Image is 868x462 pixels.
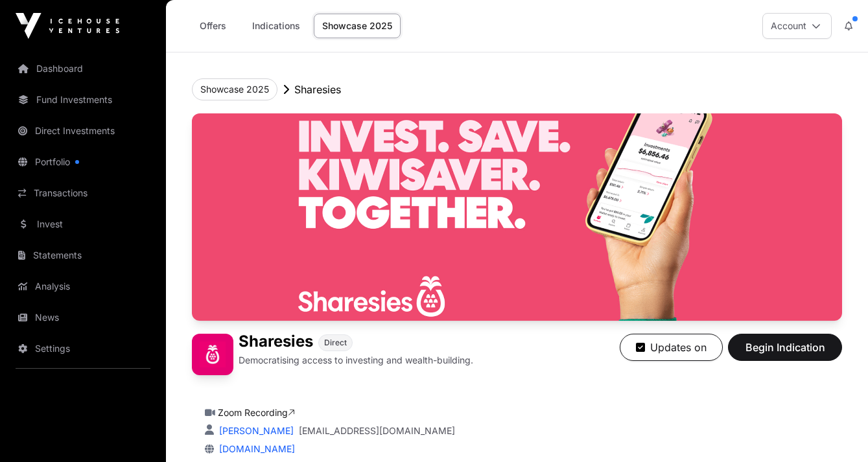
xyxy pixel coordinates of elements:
[728,347,842,360] a: Begin Indication
[324,338,347,348] span: Direct
[314,14,401,38] a: Showcase 2025
[762,13,832,39] button: Account
[10,334,156,363] a: Settings
[10,54,156,83] a: Dashboard
[10,241,156,270] a: Statements
[239,334,313,351] h1: Sharesies
[10,272,156,301] a: Analysis
[10,148,156,176] a: Portfolio
[192,113,842,321] img: Sharesies
[217,425,294,436] a: [PERSON_NAME]
[10,179,156,207] a: Transactions
[187,14,239,38] a: Offers
[803,400,868,462] iframe: Chat Widget
[16,13,119,39] img: Icehouse Ventures Logo
[744,340,826,355] span: Begin Indication
[728,334,842,361] button: Begin Indication
[218,407,295,418] a: Zoom Recording
[244,14,309,38] a: Indications
[214,443,295,454] a: [DOMAIN_NAME]
[294,82,341,97] p: Sharesies
[10,117,156,145] a: Direct Investments
[620,334,723,361] button: Updates on
[10,303,156,332] a: News
[10,86,156,114] a: Fund Investments
[299,424,455,437] a: [EMAIL_ADDRESS][DOMAIN_NAME]
[192,78,277,100] button: Showcase 2025
[192,334,233,375] img: Sharesies
[239,354,473,367] p: Democratising access to investing and wealth-building.
[10,210,156,238] a: Invest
